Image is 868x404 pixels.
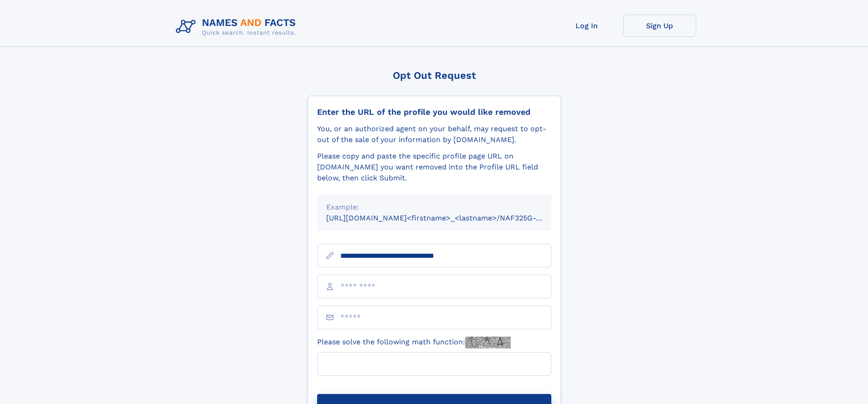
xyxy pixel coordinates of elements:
label: Please solve the following math function: [317,337,511,348]
div: Opt Out Request [308,70,561,81]
small: [URL][DOMAIN_NAME]<firstname>_<lastname>/NAF325G-xxxxxxxx [326,214,569,222]
div: Enter the URL of the profile you would like removed [317,107,551,117]
img: Logo Names and Facts [172,15,303,39]
div: Example: [326,202,542,213]
div: Please copy and paste the specific profile page URL on [DOMAIN_NAME] you want removed into the Pr... [317,151,551,184]
a: Log In [550,15,623,37]
a: Sign Up [623,15,696,37]
div: You, or an authorized agent on your behalf, may request to opt-out of the sale of your informatio... [317,123,551,145]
